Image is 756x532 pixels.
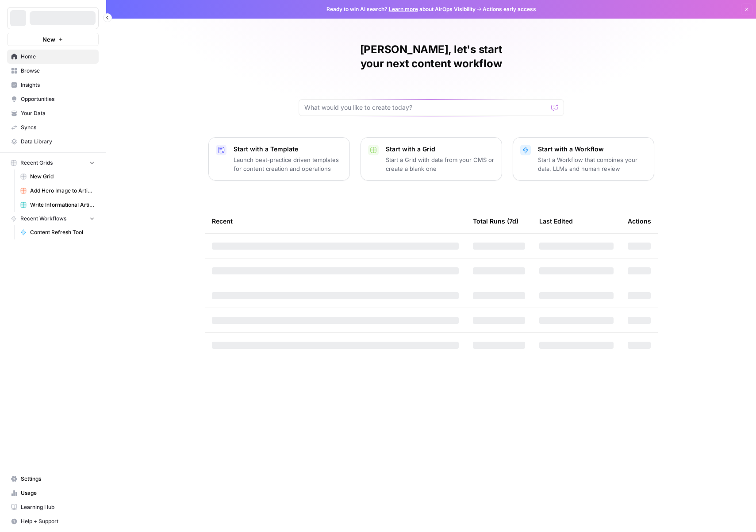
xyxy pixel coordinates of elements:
[386,155,495,173] p: Start a Grid with data from your CMS or create a blank one
[21,67,95,75] span: Browse
[483,5,536,13] span: Actions early access
[42,35,55,44] span: New
[386,145,495,154] p: Start with a Grid
[628,209,651,233] div: Actions
[30,187,95,195] span: Add Hero Image to Article
[21,503,95,511] span: Learning Hub
[21,517,95,525] span: Help + Support
[21,109,95,117] span: Your Data
[304,103,548,112] input: What would you like to create today?
[21,53,95,61] span: Home
[7,92,99,106] a: Opportunities
[7,106,99,120] a: Your Data
[538,155,647,173] p: Start a Workflow that combines your data, LLMs and human review
[7,486,99,500] a: Usage
[21,489,95,497] span: Usage
[473,209,518,233] div: Total Runs (7d)
[16,170,99,184] a: New Grid
[234,155,342,173] p: Launch best-practice driven templates for content creation and operations
[7,156,99,170] button: Recent Grids
[21,123,95,131] span: Syncs
[30,228,95,236] span: Content Refresh Tool
[21,475,95,483] span: Settings
[7,514,99,528] button: Help + Support
[326,5,476,13] span: Ready to win AI search? about AirOps Visibility
[16,225,99,239] a: Content Refresh Tool
[7,500,99,514] a: Learning Hub
[16,198,99,212] a: Write Informational Articles [DATE]
[7,120,99,135] a: Syncs
[16,184,99,198] a: Add Hero Image to Article
[7,78,99,92] a: Insights
[7,135,99,149] a: Data Library
[21,81,95,89] span: Insights
[21,138,95,146] span: Data Library
[234,145,342,154] p: Start with a Template
[7,212,99,225] button: Recent Workflows
[20,215,66,223] span: Recent Workflows
[212,209,459,233] div: Recent
[7,50,99,64] a: Home
[20,159,53,167] span: Recent Grids
[7,33,99,46] button: New
[539,209,573,233] div: Last Edited
[21,95,95,103] span: Opportunities
[389,6,418,12] a: Learn more
[361,137,502,181] button: Start with a GridStart a Grid with data from your CMS or create a blank one
[7,64,99,78] a: Browse
[208,137,350,181] button: Start with a TemplateLaunch best-practice driven templates for content creation and operations
[513,137,654,181] button: Start with a WorkflowStart a Workflow that combines your data, LLMs and human review
[538,145,647,154] p: Start with a Workflow
[30,201,95,209] span: Write Informational Articles [DATE]
[7,472,99,486] a: Settings
[299,42,564,71] h1: [PERSON_NAME], let's start your next content workflow
[30,173,95,181] span: New Grid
